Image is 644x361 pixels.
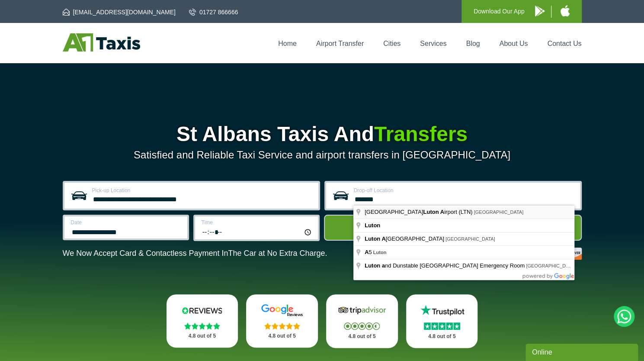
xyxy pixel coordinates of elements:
a: Trustpilot Stars 4.8 out of 5 [406,294,478,348]
label: Drop-off Location [354,188,575,193]
a: Blog [466,40,480,47]
span: Luton [365,222,380,229]
a: Tripadvisor Stars 4.8 out of 5 [326,294,398,348]
a: Services [420,40,446,47]
span: [GEOGRAPHIC_DATA], [GEOGRAPHIC_DATA] [526,263,628,268]
p: We Now Accept Card & Contactless Payment In [63,249,327,258]
span: nd Dunstable [GEOGRAPHIC_DATA] Emergency Room [365,262,526,269]
span: [GEOGRAPHIC_DATA] [474,210,523,215]
p: Download Our App [474,6,525,17]
img: Stars [184,322,220,329]
p: Satisfied and Reliable Taxi Service and airport transfers in [GEOGRAPHIC_DATA] [63,149,582,161]
span: 5 [365,249,373,255]
img: Stars [344,322,380,330]
span: Transfers [374,122,468,145]
img: Google [256,304,308,317]
span: Luton A [423,209,444,215]
span: [GEOGRAPHIC_DATA] [445,236,495,242]
a: About Us [500,40,528,47]
p: 4.8 out of 5 [416,331,468,342]
img: A1 Taxis St Albans LTD [63,33,140,52]
span: Luton [373,250,387,255]
a: Cities [383,40,400,47]
img: Stars [424,322,460,330]
span: Luton a [365,262,385,269]
span: The Car at No Extra Charge. [228,249,327,258]
h1: St Albans Taxis And [63,124,582,145]
span: Luton A [365,235,386,242]
iframe: chat widget [525,342,640,361]
a: 01727 866666 [189,8,238,16]
a: Home [278,40,297,47]
p: 4.8 out of 5 [336,331,388,342]
span: [GEOGRAPHIC_DATA] [365,235,445,242]
img: Reviews.io [176,304,228,317]
img: A1 Taxis iPhone App [561,5,570,16]
a: [EMAIL_ADDRESS][DOMAIN_NAME] [63,8,176,16]
span: [GEOGRAPHIC_DATA] irport (LTN) [365,209,474,215]
a: Google Stars 4.8 out of 5 [246,294,318,348]
label: Date [71,220,182,225]
label: Pick-up Location [92,188,313,193]
img: Trustpilot [416,304,468,317]
img: Tripadvisor [336,304,388,317]
a: Reviews.io Stars 4.8 out of 5 [167,294,238,348]
label: Time [202,220,313,225]
a: Contact Us [547,40,581,47]
a: Airport Transfer [316,40,364,47]
p: 4.8 out of 5 [256,331,308,342]
p: 4.8 out of 5 [176,331,229,342]
button: Get Quote [324,215,582,241]
img: A1 Taxis Android App [535,6,545,16]
span: A [365,249,368,255]
img: Stars [264,322,300,329]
